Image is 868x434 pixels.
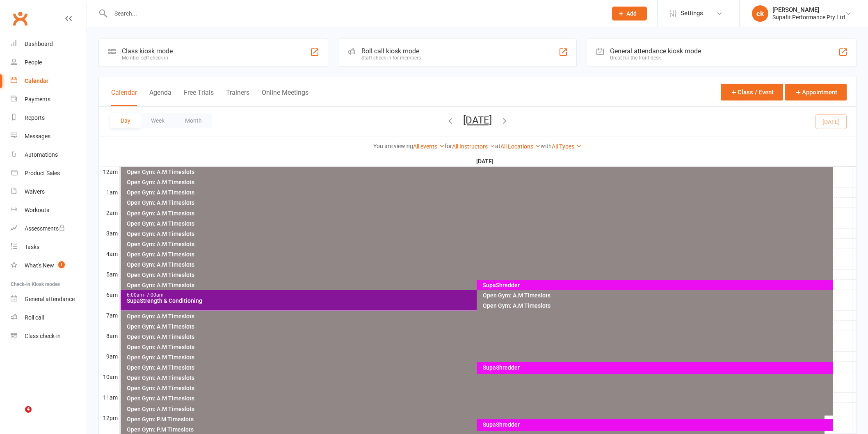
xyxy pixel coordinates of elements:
div: Open Gym: A.M Timeslots [126,210,831,216]
button: Class / Event [721,84,783,101]
div: [PERSON_NAME] [772,6,845,14]
div: Great for the front desk [610,55,701,61]
a: Waivers [11,183,87,201]
button: Calendar [111,89,137,106]
th: 5am [99,269,119,279]
th: 10am [99,372,119,382]
div: Open Gym: A.M Timeslots [126,221,831,226]
button: Trainers [226,89,249,106]
div: Messages [25,133,50,139]
input: Search... [108,8,601,19]
th: 2am [99,208,119,218]
div: Dashboard [25,41,53,47]
div: Open Gym: A.M Timeslots [482,292,831,298]
div: Open Gym: A.M Timeslots [126,272,831,278]
div: Open Gym: A.M Timeslots [126,365,823,370]
div: SupaShredder [482,422,831,427]
div: Open Gym: A.M Timeslots [126,375,831,381]
iframe: Intercom live chat [8,406,28,426]
div: Product Sales [25,170,60,176]
a: Clubworx [10,8,30,29]
button: Month [175,113,212,128]
strong: at [495,143,500,149]
div: General attendance kiosk mode [610,47,701,55]
span: Add [626,10,637,17]
a: People [11,53,87,72]
a: Tasks [11,238,87,256]
div: General attendance [25,296,75,302]
div: Open Gym: A.M Timeslots [126,169,831,175]
th: 8am [99,331,119,341]
th: 12pm [99,413,119,423]
a: Workouts [11,201,87,219]
div: Open Gym: A.M Timeslots [126,251,831,257]
div: Staff check-in for members [361,55,421,61]
a: All Locations [500,143,541,150]
a: All events [413,143,445,150]
th: 7am [99,310,119,320]
div: Open Gym: A.M Timeslots [126,231,831,237]
div: Open Gym: A.M Timeslots [126,262,831,267]
div: SupaShredder [482,282,831,288]
button: [DATE] [463,114,492,126]
div: Tasks [25,244,39,250]
div: Open Gym: A.M Timeslots [126,190,831,195]
a: Roll call [11,308,87,327]
div: Class check-in [25,333,61,339]
strong: with [541,143,552,149]
div: Waivers [25,188,45,195]
div: Open Gym: P.M Timeslots [126,427,823,432]
div: Assessments [25,225,65,232]
div: Open Gym: A.M Timeslots [126,354,831,360]
div: Reports [25,114,45,121]
div: Open Gym: A.M Timeslots [126,334,831,340]
div: Open Gym: A.M Timeslots [126,179,831,185]
div: Open Gym: A.M Timeslots [126,406,831,412]
a: General attendance kiosk mode [11,290,87,308]
th: 4am [99,249,119,259]
div: SupaStrength & Conditioning [126,298,823,304]
div: ck [752,5,768,22]
a: Product Sales [11,164,87,183]
th: 12am [99,167,119,177]
a: All Instructors [452,143,495,150]
button: Week [141,113,175,128]
div: Open Gym: A.M Timeslots [126,395,831,401]
th: 11am [99,392,119,402]
a: Dashboard [11,35,87,53]
div: What's New [25,262,54,269]
a: Class kiosk mode [11,327,87,345]
div: Open Gym: A.M Timeslots [126,324,831,329]
th: 3am [99,228,119,238]
div: Open Gym: A.M Timeslots [126,313,831,319]
a: All Types [552,143,582,150]
div: SupaShredder [482,365,831,370]
span: 4 [25,406,32,413]
div: Class kiosk mode [122,47,173,55]
div: Open Gym: A.M Timeslots [126,241,831,247]
th: 1am [99,187,119,197]
span: 1 [58,261,65,268]
div: Roll call kiosk mode [361,47,421,55]
a: Calendar [11,72,87,90]
div: Open Gym: A.M Timeslots [126,282,823,288]
button: Day [110,113,141,128]
strong: You are viewing [373,143,413,149]
div: Automations [25,151,58,158]
div: Open Gym: P.M Timeslots [126,416,823,422]
th: [DATE] [119,156,852,167]
a: Payments [11,90,87,109]
div: Calendar [25,78,48,84]
div: Payments [25,96,50,103]
div: Open Gym: A.M Timeslots [126,385,831,391]
a: What's New1 [11,256,87,275]
div: 6:00am [126,292,823,298]
div: Open Gym: A.M Timeslots [126,344,831,350]
button: Add [612,7,647,21]
div: People [25,59,42,66]
div: Supafit Performance Pty Ltd [772,14,845,21]
button: Online Meetings [262,89,308,106]
div: Roll call [25,314,44,321]
span: - 7:00am [144,292,164,298]
span: Settings [681,4,703,23]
